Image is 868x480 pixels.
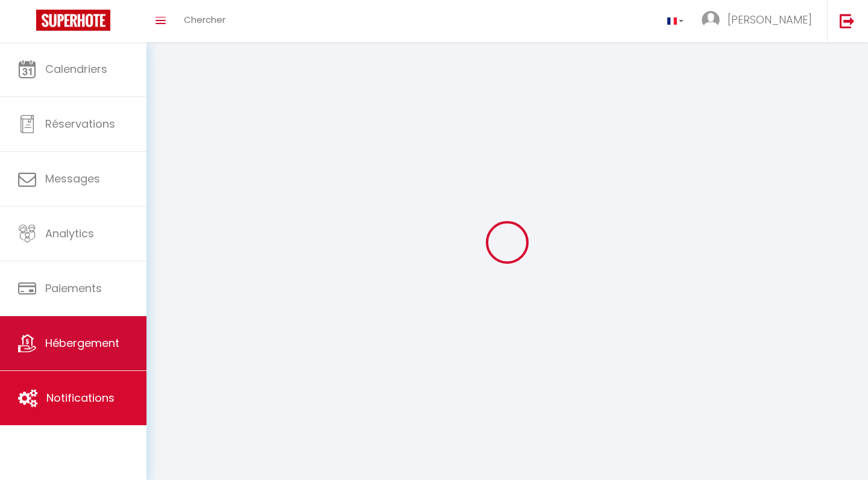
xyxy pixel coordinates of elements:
[46,390,115,405] span: Notifications
[36,10,110,31] img: Super Booking
[702,11,720,29] img: ...
[45,171,100,186] span: Messages
[728,12,812,27] span: [PERSON_NAME]
[840,13,855,28] img: logout
[45,61,107,76] span: Calendriers
[184,13,225,26] span: Chercher
[45,116,115,131] span: Réservations
[45,281,102,296] span: Paiements
[45,226,94,241] span: Analytics
[45,335,119,351] span: Hébergement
